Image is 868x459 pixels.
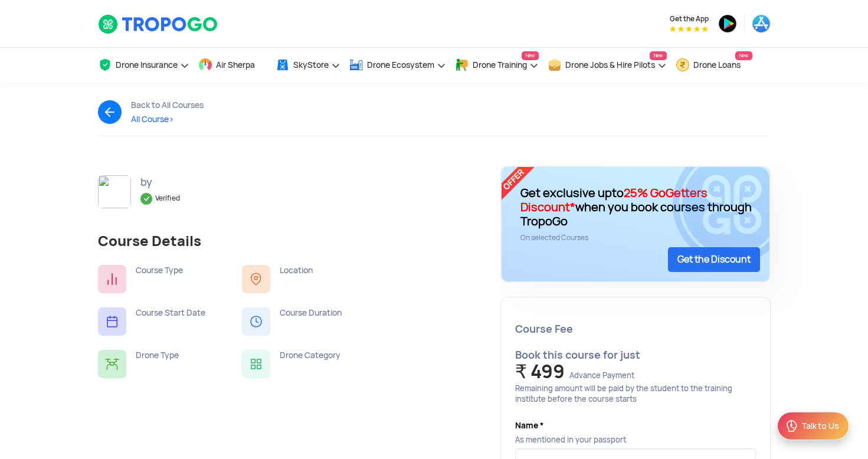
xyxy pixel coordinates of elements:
a: Drone Ecosystem [349,48,446,83]
div: Book this course for just [515,337,756,363]
a: SkyStore [276,48,340,83]
span: Drone Loans [693,60,741,70]
img: ic_appstore.png [752,14,771,33]
div: Course Details [98,232,483,251]
div: by [140,175,180,189]
img: ic_playstore.png [718,14,737,33]
span: New [735,51,752,60]
div: Drone Category [280,350,340,361]
span: Drone Training [473,60,527,70]
span: ₹ 499 [515,359,565,384]
label: Name * [515,419,544,432]
div: Get the Discount [668,247,760,272]
span: SkyStore [293,60,329,70]
span: All Course [131,114,174,124]
span: Drone Ecosystem [367,60,434,70]
div: Course Start Date [136,307,205,319]
img: ic_offer.png [502,167,539,205]
span: Air Sherpa [216,60,255,70]
span: Advance Payment [569,371,634,381]
a: Drone TrainingNew [455,48,539,83]
span: Drone Jobs & Hire Pilots [565,60,655,70]
img: ic_Support.svg [785,419,799,433]
a: Drone Jobs & Hire PilotsNew [548,48,667,83]
div: Course Fee [515,312,756,337]
div: Get exclusive upto when you book courses through TropoGo [520,186,760,228]
div: Course Type [136,265,183,276]
div: Back to All Courses [131,100,204,110]
div: On selected Courses [520,233,760,242]
img: bg_card2.png [673,167,769,264]
span: > [169,114,174,124]
a: Drone Insurance [98,48,189,83]
div: Location [280,265,313,276]
p: Remaining amount will be paid by the student to the training institute before the course starts [515,383,756,405]
span: New [650,51,667,60]
div: Course Duration [280,307,342,319]
div: Verified [140,193,180,205]
img: App Raking [670,26,708,32]
a: Drone LoansNew [676,48,752,83]
div: Drone Type [136,350,179,361]
span: Get the App [670,14,709,24]
div: Talk to Us [801,420,839,432]
span: New [522,51,539,60]
div: As mentioned in your passport [515,432,756,448]
img: TropoGo Logo [98,14,219,34]
a: Air Sherpa [198,48,267,83]
span: Drone Insurance [116,60,178,70]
